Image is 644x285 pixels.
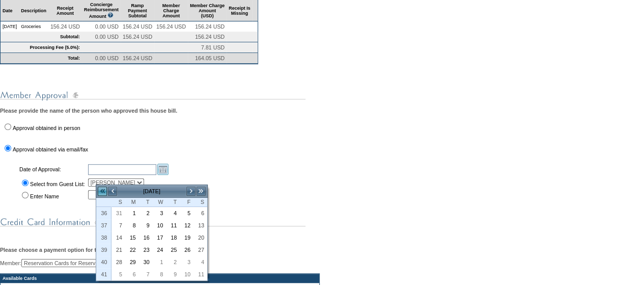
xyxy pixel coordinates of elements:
td: Saturday, September 27, 2025 [193,244,207,256]
a: 7 [139,269,152,280]
th: 38 [96,231,111,244]
a: < [107,186,118,196]
a: 18 [166,232,179,243]
a: 24 [153,244,166,255]
td: Monday, September 22, 2025 [125,244,139,256]
td: Friday, October 03, 2025 [180,256,193,268]
td: Tuesday, September 16, 2025 [139,231,153,244]
a: 8 [126,220,138,231]
th: 40 [96,256,111,268]
td: Thursday, September 04, 2025 [166,207,180,219]
td: Friday, September 05, 2025 [180,207,193,219]
th: Friday [180,198,193,207]
td: Thursday, October 02, 2025 [166,256,180,268]
a: 27 [194,244,207,255]
a: 11 [194,269,207,280]
a: 9 [166,269,179,280]
span: 156.24 USD [195,23,225,30]
span: 156.24 USD [123,23,152,30]
a: 16 [139,232,152,243]
td: Sunday, September 28, 2025 [111,256,125,268]
td: Tuesday, October 07, 2025 [139,268,153,280]
td: Wednesday, September 17, 2025 [153,231,166,244]
td: Wednesday, September 24, 2025 [153,244,166,256]
td: Sunday, August 31, 2025 [111,207,125,219]
td: Monday, October 06, 2025 [125,268,139,280]
td: Wednesday, October 08, 2025 [153,268,166,280]
td: Thursday, September 18, 2025 [166,231,180,244]
td: Tuesday, September 09, 2025 [139,219,153,231]
span: 156.24 USD [50,23,80,30]
a: 26 [180,244,193,255]
label: Enter Name [30,193,59,199]
td: Wednesday, October 01, 2025 [153,256,166,268]
td: Monday, September 01, 2025 [125,207,139,219]
td: Wednesday, September 10, 2025 [153,219,166,231]
td: Monday, September 15, 2025 [125,231,139,244]
span: 156.24 USD [123,34,152,40]
a: 3 [180,256,193,268]
td: Total: [1,53,82,64]
td: Sunday, September 14, 2025 [111,231,125,244]
span: 156.24 USD [156,23,186,30]
td: [DATE] [118,186,186,197]
td: Saturday, September 20, 2025 [193,231,207,244]
td: Friday, September 19, 2025 [180,231,193,244]
a: 21 [112,244,125,255]
span: 0.00 USD [95,55,119,61]
a: 20 [194,232,207,243]
td: Friday, September 12, 2025 [180,219,193,231]
a: 7 [112,220,125,231]
td: Sunday, October 05, 2025 [111,268,125,280]
a: 31 [112,208,125,219]
td: Saturday, October 11, 2025 [193,268,207,280]
a: 2 [166,256,179,268]
a: 12 [180,220,193,231]
th: Thursday [166,198,180,207]
a: 15 [126,232,138,243]
td: Monday, September 08, 2025 [125,219,139,231]
img: questionMark_lightBlue.gif [107,12,114,18]
th: 36 [96,207,111,219]
td: [DATE] [1,21,19,32]
td: Processing Fee (5.0%): [1,42,82,53]
td: Wednesday, September 03, 2025 [153,207,166,219]
a: 8 [153,269,166,280]
td: Available Cards [1,274,319,283]
a: 5 [180,208,193,219]
span: 0.00 USD [95,23,119,30]
a: 6 [126,269,138,280]
th: Sunday [111,198,125,207]
td: Saturday, September 06, 2025 [193,207,207,219]
a: 19 [180,232,193,243]
td: Subtotal: [1,32,82,42]
a: 29 [126,256,138,268]
a: 25 [166,244,179,255]
a: 14 [112,232,125,243]
td: Date of Approval: [18,163,86,176]
a: << [97,186,107,196]
a: 9 [139,220,152,231]
a: > [186,186,196,196]
td: Friday, October 10, 2025 [180,268,193,280]
a: 1 [126,208,138,219]
a: 13 [194,220,207,231]
a: 2 [139,208,152,219]
span: 156.24 USD [123,55,152,61]
td: Tuesday, September 30, 2025 [139,256,153,268]
td: Tuesday, September 02, 2025 [139,207,153,219]
td: Thursday, September 25, 2025 [166,244,180,256]
a: 3 [153,208,166,219]
a: 6 [194,208,207,219]
td: Thursday, September 11, 2025 [166,219,180,231]
a: 17 [153,232,166,243]
th: 37 [96,219,111,231]
a: >> [196,186,206,196]
label: Approval obtained via email/fax [13,146,88,152]
a: 22 [126,244,138,255]
a: 10 [153,220,166,231]
span: 156.24 USD [195,34,225,40]
a: 4 [166,208,179,219]
a: Open the calendar popup. [157,164,169,175]
label: Approval obtained in person [13,125,80,131]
